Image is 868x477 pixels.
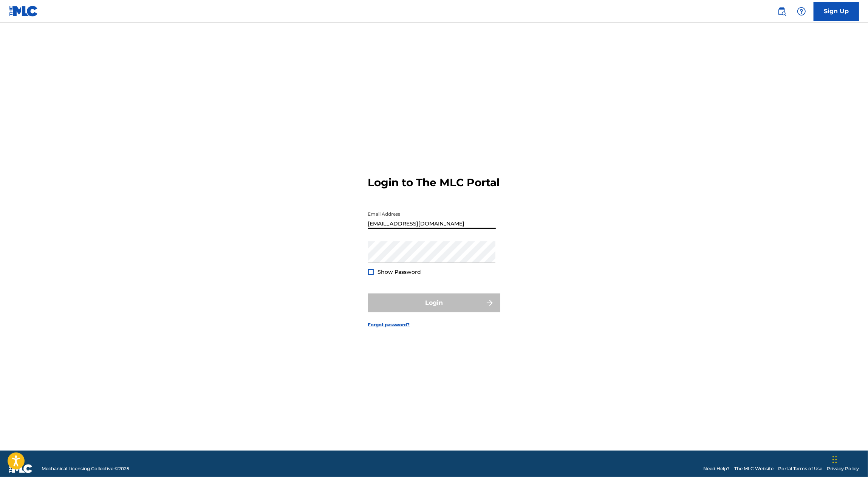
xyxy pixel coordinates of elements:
img: MLC Logo [9,6,38,17]
div: Arrastrar [832,448,837,471]
a: Forgot password? [368,321,410,328]
a: Portal Terms of Use [778,465,822,472]
img: search [777,7,786,16]
a: Public Search [774,4,789,19]
img: logo [9,464,32,473]
span: Show Password [378,269,421,275]
a: The MLC Website [734,465,774,472]
span: Mechanical Licensing Collective © 2025 [42,465,129,472]
img: help [797,7,806,16]
h3: Login to The MLC Portal [368,176,500,189]
a: Need Help? [703,465,730,472]
div: Help [794,4,809,19]
a: Privacy Policy [827,465,859,472]
iframe: Chat Widget [830,441,868,477]
a: Sign Up [814,2,859,21]
div: Widget de chat [830,441,868,477]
